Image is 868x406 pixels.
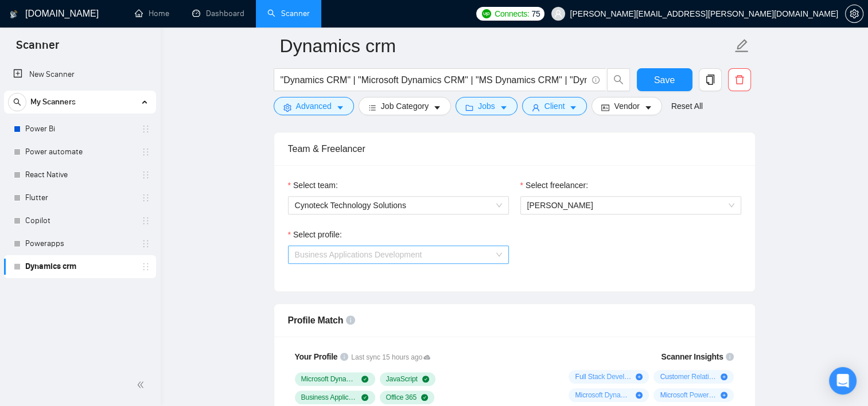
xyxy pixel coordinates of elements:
[4,91,156,278] li: My Scanners
[421,394,428,401] span: check-circle
[614,100,639,112] span: Vendor
[520,179,588,192] label: Select freelancer:
[500,103,508,112] span: caret-down
[141,193,150,202] span: holder
[478,100,495,112] span: Jobs
[25,209,134,232] a: Copilot
[30,91,76,114] span: My Scanners
[575,372,631,381] span: Full Stack Development ( 40 %)
[721,392,727,399] span: plus-circle
[25,186,134,209] a: Flutter
[482,9,491,18] img: upwork-logo.png
[293,228,342,241] span: Select profile:
[591,97,661,115] button: idcardVendorcaret-down
[636,392,643,399] span: plus-circle
[661,353,723,361] span: Scanner Insights
[13,63,147,86] a: New Scanner
[280,32,732,60] input: Scanner name...
[575,391,631,400] span: Microsoft Dynamics ERP ( 20 %)
[141,239,150,248] span: holder
[283,103,291,112] span: setting
[192,9,244,18] a: dashboardDashboard
[671,100,703,112] a: Reset All
[288,132,741,165] div: Team & Freelancer
[296,100,332,112] span: Advanced
[7,37,68,61] span: Scanner
[301,393,357,402] span: Business Applications Development
[465,103,473,112] span: folder
[281,73,587,87] input: Search Freelance Jobs...
[544,100,565,112] span: Client
[845,5,863,23] button: setting
[141,124,150,134] span: holder
[340,353,348,361] span: info-circle
[336,103,344,112] span: caret-down
[368,103,376,112] span: bars
[288,179,338,192] label: Select team:
[141,147,150,157] span: holder
[25,140,134,163] a: Power automate
[829,367,857,395] div: Open Intercom Messenger
[845,9,863,18] a: setting
[351,352,430,363] span: Last sync 15 hours ago
[135,9,169,18] a: homeHome
[608,75,629,85] span: search
[301,374,357,384] span: Microsoft Dynamics 365
[295,250,422,259] span: Business Applications Development
[522,97,587,115] button: userClientcaret-down
[141,216,150,225] span: holder
[660,372,716,381] span: Customer Relationship Management ( 33 %)
[531,7,540,20] span: 75
[361,376,368,382] span: check-circle
[729,75,750,85] span: delete
[637,68,692,91] button: Save
[644,103,652,112] span: caret-down
[456,97,517,115] button: folderJobscaret-down
[654,73,675,87] span: Save
[25,118,134,140] a: Power Bi
[699,68,722,91] button: copy
[495,7,529,20] span: Connects:
[295,352,338,361] span: Your Profile
[274,97,354,115] button: settingAdvancedcaret-down
[25,163,134,186] a: React Native
[726,353,734,361] span: info-circle
[569,103,577,112] span: caret-down
[361,394,368,401] span: check-circle
[422,376,429,382] span: check-circle
[728,68,751,91] button: delete
[9,98,26,106] span: search
[25,255,134,278] a: Dynamics crm
[433,103,441,112] span: caret-down
[295,197,502,214] span: Cynoteck Technology Solutions
[25,232,134,255] a: Powerapps
[137,379,148,391] span: double-left
[288,315,344,325] span: Profile Match
[660,391,716,400] span: Microsoft Power Automate ( 20 %)
[10,5,18,24] img: logo
[386,374,418,384] span: JavaScript
[532,103,540,112] span: user
[141,170,150,179] span: holder
[359,97,451,115] button: barsJob Categorycaret-down
[734,38,749,53] span: edit
[636,373,643,380] span: plus-circle
[346,315,355,325] span: info-circle
[554,10,562,18] span: user
[386,393,417,402] span: Office 365
[699,75,721,85] span: copy
[846,9,863,18] span: setting
[267,9,310,18] a: searchScanner
[592,76,600,84] span: info-circle
[721,373,727,380] span: plus-circle
[8,93,26,111] button: search
[4,63,156,86] li: New Scanner
[601,103,609,112] span: idcard
[527,201,593,210] span: [PERSON_NAME]
[381,100,429,112] span: Job Category
[141,262,150,271] span: holder
[607,68,630,91] button: search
